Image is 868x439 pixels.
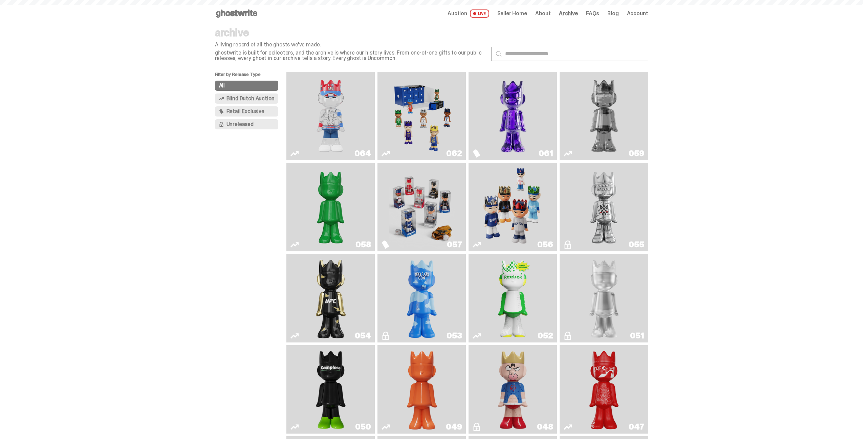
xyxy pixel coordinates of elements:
[448,9,489,18] a: Auction LIVE
[382,166,462,249] a: Game Face (2025)
[607,11,619,16] a: Blog
[559,11,578,16] a: Archive
[480,75,546,158] img: Fantasy
[355,423,371,431] div: 050
[564,257,644,340] a: LLLoyalty
[446,149,462,158] div: 062
[290,348,371,431] a: Campless
[535,11,551,16] a: About
[497,11,527,16] a: Seller Home
[495,348,531,431] img: Kinnikuman
[355,241,371,249] div: 058
[629,241,644,249] div: 055
[627,11,648,16] a: Account
[290,75,371,158] a: You Can't See Me
[538,332,553,340] div: 052
[495,257,531,340] img: Court Victory
[473,257,553,340] a: Court Victory
[564,166,644,249] a: I Was There SummerSlam
[404,348,440,431] img: Schrödinger's ghost: Orange Vibe
[215,42,486,47] p: A living record of all the ghosts we've made.
[630,332,644,340] div: 051
[447,241,462,249] div: 057
[219,83,225,88] span: All
[446,423,462,431] div: 049
[313,348,349,431] img: Campless
[470,9,489,18] span: LIVE
[389,166,455,249] img: Game Face (2025)
[290,257,371,340] a: Ruby
[226,109,264,114] span: Retail Exclusive
[389,75,455,158] img: Game Face (2025)
[215,119,279,129] button: Unreleased
[215,81,279,91] button: All
[448,11,467,16] span: Auction
[629,423,644,431] div: 047
[564,348,644,431] a: Skip
[564,75,644,158] a: Two
[226,96,275,101] span: Blind Dutch Auction
[354,149,371,158] div: 064
[290,166,371,249] a: Schrödinger's ghost: Sunday Green
[215,72,287,81] p: Filter by Release Type
[355,332,371,340] div: 054
[571,166,637,249] img: I Was There SummerSlam
[404,257,440,340] img: ghooooost
[382,348,462,431] a: Schrödinger's ghost: Orange Vibe
[447,332,462,340] div: 053
[473,166,553,249] a: Game Face (2025)
[215,27,486,38] p: archive
[586,257,622,340] img: LLLoyalty
[382,75,462,158] a: Game Face (2025)
[298,166,364,249] img: Schrödinger's ghost: Sunday Green
[298,75,364,158] img: You Can't See Me
[586,11,599,16] a: FAQs
[473,75,553,158] a: Fantasy
[537,241,553,249] div: 056
[571,75,637,158] img: Two
[215,93,279,104] button: Blind Dutch Auction
[215,106,279,117] button: Retail Exclusive
[586,348,622,431] img: Skip
[215,50,486,61] p: ghostwrite is built for collectors, and the archive is where our history lives. From one-of-one g...
[313,257,349,340] img: Ruby
[382,257,462,340] a: ghooooost
[629,149,644,158] div: 059
[473,348,553,431] a: Kinnikuman
[537,423,553,431] div: 048
[539,149,553,158] div: 061
[480,166,546,249] img: Game Face (2025)
[226,122,254,127] span: Unreleased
